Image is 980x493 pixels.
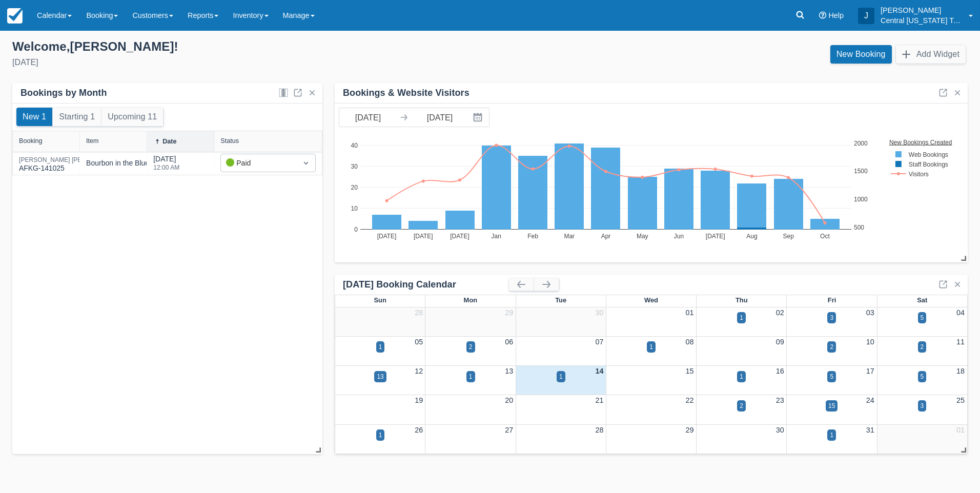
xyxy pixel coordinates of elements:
div: Bookings by Month [21,87,107,99]
div: Paid [226,157,292,169]
span: Tue [555,296,566,304]
a: 10 [866,338,874,346]
a: 26 [415,426,423,434]
a: 23 [776,396,784,404]
a: 29 [686,426,694,434]
a: 25 [956,396,965,404]
a: 01 [956,426,965,434]
div: [DATE] [153,154,179,177]
div: 2 [830,342,833,352]
div: 5 [921,372,924,381]
a: 01 [686,309,694,317]
div: Bookings & Website Visitors [343,87,469,99]
a: 28 [415,309,423,317]
div: 1 [830,430,833,440]
i: Help [819,12,826,19]
a: 30 [595,309,603,317]
span: Sat [917,296,927,304]
text: New Bookings Created [890,138,953,146]
div: [PERSON_NAME] [PERSON_NAME] [19,157,122,163]
div: 2 [740,401,743,410]
a: 16 [776,367,784,375]
a: 28 [595,426,603,434]
div: 2 [469,342,473,352]
a: 05 [415,338,423,346]
a: 14 [595,367,603,375]
a: 18 [956,367,965,375]
a: 02 [776,309,784,317]
button: New 1 [16,108,52,126]
div: Date [162,138,176,145]
a: 30 [776,426,784,434]
div: Status [220,137,239,145]
p: [PERSON_NAME] [881,5,963,15]
span: Wed [644,296,658,304]
div: Booking [19,137,43,145]
span: Fri [828,296,836,304]
div: 1 [649,342,653,352]
div: 2 [921,342,924,352]
div: 5 [921,313,924,322]
a: 20 [505,396,513,404]
div: Bourbon in the Bluegrass Small Group Tours-[GEOGRAPHIC_DATA] area pickup (up to 4 guests) - 2025 [86,158,418,169]
div: J [858,8,874,24]
a: 15 [686,367,694,375]
a: 31 [866,426,874,434]
div: 1 [379,430,382,440]
a: 12 [415,367,423,375]
a: 09 [776,338,784,346]
div: 5 [830,372,833,381]
a: 27 [505,426,513,434]
input: Start Date [339,108,397,127]
input: End Date [411,108,468,127]
img: checkfront-main-nav-mini-logo.png [7,8,23,24]
button: Add Widget [896,45,966,64]
div: Item [86,137,99,145]
span: Mon [464,296,478,304]
span: Help [828,11,844,19]
div: Welcome , [PERSON_NAME] ! [12,39,482,54]
div: 15 [828,401,835,410]
button: Interact with the calendar and add the check-in date for your trip. [468,108,489,127]
div: 1 [379,342,382,352]
div: AFKG-141025 [19,157,122,174]
div: 1 [740,313,743,322]
div: [DATE] Booking Calendar [343,279,509,291]
div: 13 [377,372,383,381]
a: 17 [866,367,874,375]
div: 1 [469,372,473,381]
a: 04 [956,309,965,317]
a: 11 [956,338,965,346]
a: [PERSON_NAME] [PERSON_NAME]AFKG-141025 [19,161,122,166]
a: 07 [595,338,603,346]
span: Dropdown icon [301,158,311,168]
a: 03 [866,309,874,317]
p: Central [US_STATE] Tours [881,15,963,26]
a: 08 [686,338,694,346]
a: New Booking [830,45,892,64]
div: 3 [921,401,924,410]
button: Upcoming 11 [101,108,163,126]
span: Sun [374,296,386,304]
div: 3 [830,313,833,322]
a: 29 [505,309,513,317]
div: 1 [559,372,563,381]
a: 24 [866,396,874,404]
div: [DATE] [12,56,482,69]
a: 22 [686,396,694,404]
a: 19 [415,396,423,404]
a: 21 [595,396,603,404]
a: 06 [505,338,513,346]
div: 1 [740,372,743,381]
div: 12:00 AM [153,165,179,171]
span: Thu [736,296,748,304]
a: 13 [505,367,513,375]
button: Starting 1 [53,108,101,126]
